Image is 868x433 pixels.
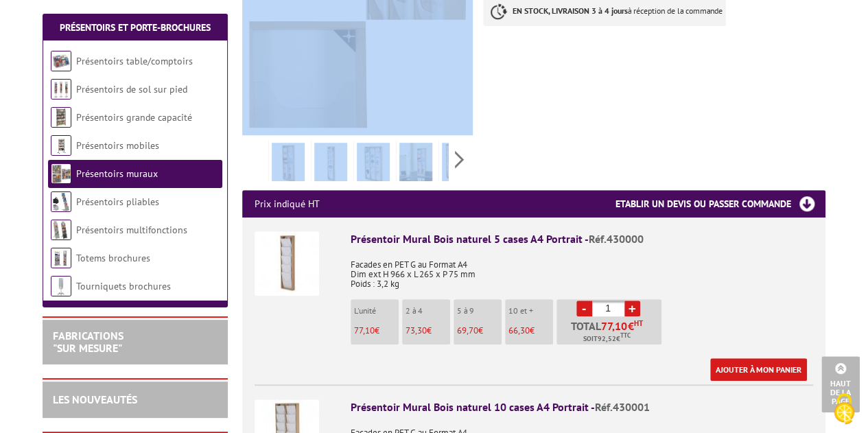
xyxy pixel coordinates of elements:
[51,248,71,268] img: Totems brochures
[272,143,305,185] img: 430001_presentoir_mural_bois_naturel_10_cases_a4_portrait_flyers.jpg
[442,143,475,185] img: 430003_mise_en_scene.jpg
[53,393,137,406] a: LES NOUVEAUTÉS
[457,325,478,336] span: 69,70
[51,163,71,184] img: Présentoirs muraux
[821,356,860,412] a: Haut de la page
[560,320,661,344] p: Total
[76,280,171,292] a: Tourniquets brochures
[399,143,432,185] img: 430001_presentoir_mural_bois_naturel_10_cases_a4_portrait_situation.jpg
[406,325,427,336] span: 73,30
[634,318,643,328] sup: HT
[76,224,187,236] a: Présentoirs multifonctions
[51,135,71,156] img: Présentoirs mobiles
[351,231,813,247] div: Présentoir Mural Bois naturel 5 cases A4 Portrait -
[60,21,211,34] a: Présentoirs et Porte-brochures
[620,331,631,339] sup: TTC
[615,190,825,218] h3: Etablir un devis ou passer commande
[508,326,553,336] p: €
[357,143,390,185] img: 430002_mise_en_scene.jpg
[453,148,466,171] span: Next
[351,250,813,289] p: Facades en PET G au Format A4 Dim ext H 966 x L 265 x P 75 mm Poids : 3,2 kg
[314,143,347,185] img: 430000_presentoir_mise_en_scene.jpg
[51,220,71,240] img: Présentoirs multifonctions
[457,306,502,316] p: 5 à 9
[601,320,628,331] span: 77,10
[508,325,530,336] span: 66,30
[628,320,634,331] span: €
[76,196,159,208] a: Présentoirs pliables
[76,252,150,264] a: Totems brochures
[76,139,159,152] a: Présentoirs mobiles
[576,301,592,316] a: -
[406,326,450,336] p: €
[76,55,193,67] a: Présentoirs table/comptoirs
[406,306,450,316] p: 2 à 4
[351,399,813,415] div: Présentoir Mural Bois naturel 10 cases A4 Portrait -
[595,400,650,414] span: Réf.430001
[354,306,399,316] p: L'unité
[457,326,502,336] p: €
[508,306,553,316] p: 10 et +
[354,326,399,336] p: €
[255,190,320,218] p: Prix indiqué HT
[51,79,71,100] img: Présentoirs de sol sur pied
[76,167,158,180] a: Présentoirs muraux
[51,51,71,71] img: Présentoirs table/comptoirs
[51,107,71,128] img: Présentoirs grande capacité
[710,358,807,381] a: Ajouter à mon panier
[255,231,319,296] img: Présentoir Mural Bois naturel 5 cases A4 Portrait
[598,333,616,344] span: 92,52
[583,333,631,344] span: Soit €
[76,111,192,124] a: Présentoirs grande capacité
[53,329,124,355] a: FABRICATIONS"Sur Mesure"
[820,386,868,433] button: Cookies (fenêtre modale)
[51,276,71,296] img: Tourniquets brochures
[76,83,187,95] a: Présentoirs de sol sur pied
[589,232,644,246] span: Réf.430000
[513,5,628,16] strong: EN STOCK, LIVRAISON 3 à 4 jours
[827,392,861,426] img: Cookies (fenêtre modale)
[354,325,375,336] span: 77,10
[51,191,71,212] img: Présentoirs pliables
[624,301,640,316] a: +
